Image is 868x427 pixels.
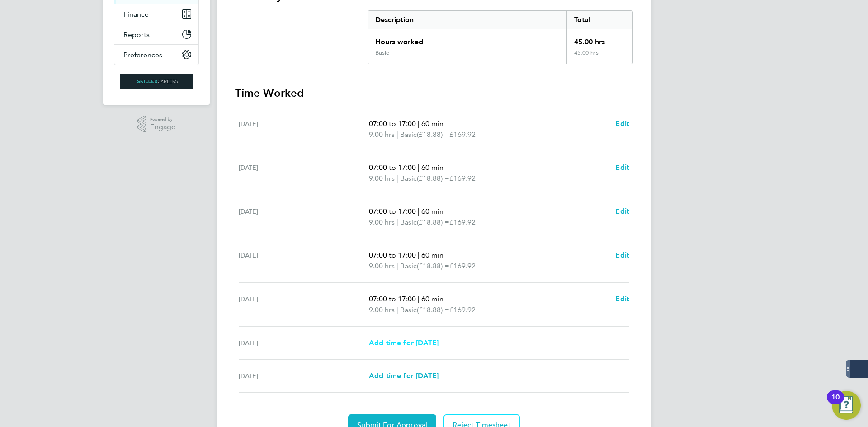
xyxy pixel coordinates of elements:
span: (£18.88) = [417,262,449,270]
span: 07:00 to 17:00 [369,295,416,303]
div: [DATE] [239,162,369,184]
span: Finance [123,10,149,19]
span: 60 min [421,207,443,216]
a: Edit [615,250,629,261]
div: Basic [375,49,389,56]
span: | [396,130,398,139]
div: [DATE] [239,371,369,381]
div: [DATE] [239,338,369,348]
span: 9.00 hrs [369,174,395,183]
span: (£18.88) = [417,174,449,183]
span: | [418,163,420,172]
h3: Time Worked [235,86,633,100]
span: 9.00 hrs [369,218,395,226]
div: Total [566,11,632,29]
div: Hours worked [368,29,566,49]
div: 45.00 hrs [566,49,632,64]
img: skilledcareers-logo-retina.png [120,74,193,89]
span: Basic [400,217,417,228]
a: Powered byEngage [137,116,176,133]
span: 60 min [421,295,443,303]
span: Edit [615,119,629,128]
span: £169.92 [449,174,476,183]
span: £169.92 [449,130,476,139]
span: | [396,174,398,183]
span: Add time for [DATE] [369,371,439,380]
span: Add time for [DATE] [369,338,439,347]
div: [DATE] [239,250,369,272]
button: Preferences [114,45,198,65]
span: Edit [615,251,629,259]
span: 60 min [421,251,443,259]
span: (£18.88) = [417,218,449,226]
span: Edit [615,163,629,172]
a: Add time for [DATE] [369,371,439,381]
span: Powered by [150,116,175,123]
span: | [418,251,420,259]
span: 9.00 hrs [369,130,395,139]
button: Reports [114,24,198,44]
div: 10 [831,397,840,409]
div: Description [368,11,566,29]
span: Edit [615,295,629,303]
a: Edit [615,118,629,129]
span: Preferences [123,51,162,59]
span: | [418,119,420,128]
span: £169.92 [449,218,476,226]
span: Basic [400,261,417,272]
span: Basic [400,129,417,140]
span: (£18.88) = [417,130,449,139]
span: 9.00 hrs [369,305,395,314]
a: Edit [615,294,629,305]
div: [DATE] [239,118,369,140]
span: | [396,218,398,226]
div: 45.00 hrs [566,29,632,49]
span: (£18.88) = [417,305,449,314]
button: Finance [114,4,198,24]
span: 9.00 hrs [369,262,395,270]
div: [DATE] [239,294,369,315]
a: Edit [615,162,629,173]
span: Basic [400,173,417,184]
a: Go to home page [114,74,199,89]
span: 07:00 to 17:00 [369,163,416,172]
span: 60 min [421,119,443,128]
a: Add time for [DATE] [369,338,439,348]
span: | [418,207,420,216]
span: 07:00 to 17:00 [369,207,416,216]
span: 07:00 to 17:00 [369,119,416,128]
a: Edit [615,206,629,217]
span: Reports [123,30,150,39]
span: Engage [150,123,175,131]
span: | [396,262,398,270]
span: | [418,295,420,303]
button: Open Resource Center, 10 new notifications [832,391,861,420]
div: [DATE] [239,206,369,228]
span: Basic [400,305,417,315]
span: Edit [615,207,629,216]
span: £169.92 [449,305,476,314]
span: £169.92 [449,262,476,270]
div: Summary [368,10,633,64]
span: 60 min [421,163,443,172]
span: 07:00 to 17:00 [369,251,416,259]
span: | [396,305,398,314]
